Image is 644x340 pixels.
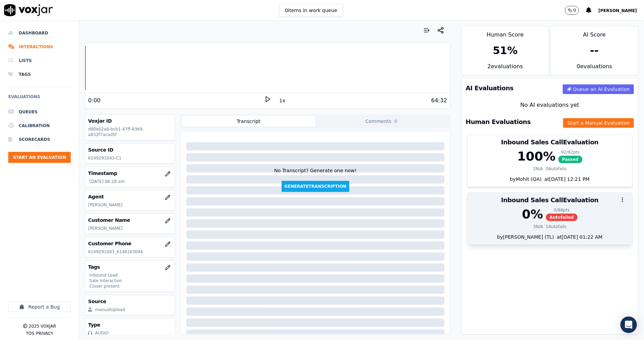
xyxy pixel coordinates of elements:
[590,44,599,57] div: --
[546,166,567,172] div: 0 Autofails
[95,307,125,312] div: manualUpload
[89,284,172,289] p: Closer present
[26,331,34,336] button: TOS
[4,4,53,16] img: voxjar logo
[542,176,590,183] div: at [DATE] 12:21 PM
[533,166,543,172] div: 2 N/A
[8,119,71,133] a: Calibration
[88,202,172,208] p: [PERSON_NAME]
[431,96,447,105] div: 64:32
[278,96,287,105] button: 1x
[466,119,531,125] h3: Human Evaluations
[8,93,71,105] h6: Evaluations
[88,193,172,200] h3: Agent
[89,278,172,284] p: Sale Interaction
[8,105,71,119] a: Queues
[88,155,172,161] p: 6149291043-C1
[89,272,172,278] p: Inbound Lead
[36,331,53,336] button: Privacy
[472,139,628,145] h3: Inbound Sales Call Evaluation
[574,8,576,13] p: 0
[563,84,634,94] button: Queue an AI Evaluation
[88,226,172,231] p: [PERSON_NAME]
[279,4,343,17] button: 0items in work queue
[88,126,172,137] p: d80e02a8-bcb1-47ff-8369-a832f7acad5f
[565,6,586,15] button: 0
[8,68,71,81] a: Tags
[282,181,349,192] button: GenerateTranscription
[546,214,578,221] span: Autofailed
[598,8,637,13] span: [PERSON_NAME]
[8,26,71,40] a: Dashboard
[88,96,100,105] div: 0:00
[467,101,633,109] div: No AI evaluations yet
[468,234,632,245] div: by [PERSON_NAME] (TL)
[8,54,71,68] a: Lists
[517,150,556,163] div: 100 %
[546,207,578,213] div: 0 / 88 pts
[88,298,172,305] h3: Source
[558,150,583,155] div: 92 / 92 pts
[88,170,172,177] h3: Timestamp
[598,6,644,14] button: [PERSON_NAME]
[533,224,543,229] div: 3 N/A
[563,118,634,128] button: Start a Manual Evaluation
[89,179,172,184] p: [DATE] 06:28 am
[88,240,172,247] h3: Customer Phone
[546,224,567,229] div: 1 Autofails
[468,176,632,187] div: by Mohit (QA)
[8,133,71,146] a: Scorecards
[462,62,549,75] div: 2 evaluation s
[558,156,583,163] span: Passed
[88,217,172,224] h3: Customer Name
[95,330,108,336] div: AUDIO
[8,40,71,54] a: Interactions
[88,264,172,270] h3: Tags
[466,85,514,91] h3: AI Evaluations
[522,207,543,221] div: 0 %
[462,27,549,39] div: Human Score
[554,234,603,240] div: at [DATE] 01:22 AM
[315,116,449,127] button: Comments
[551,27,638,39] div: AI Score
[274,167,357,181] div: No Transcript? Generate one now!
[565,6,579,15] button: 0
[29,323,56,329] p: 2025 Voxjar
[88,146,172,153] h3: Source ID
[8,302,71,312] button: Report a Bug
[8,152,71,163] button: Start an Evaluation
[182,116,315,127] button: Transcript
[88,117,172,124] h3: Voxjar ID
[88,321,172,328] h3: Type
[551,62,638,75] div: 0 evaluation s
[493,44,518,57] div: 51 %
[393,118,399,124] span: 0
[621,317,637,333] div: Open Intercom Messenger
[88,249,172,255] p: 6149291043_6148163094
